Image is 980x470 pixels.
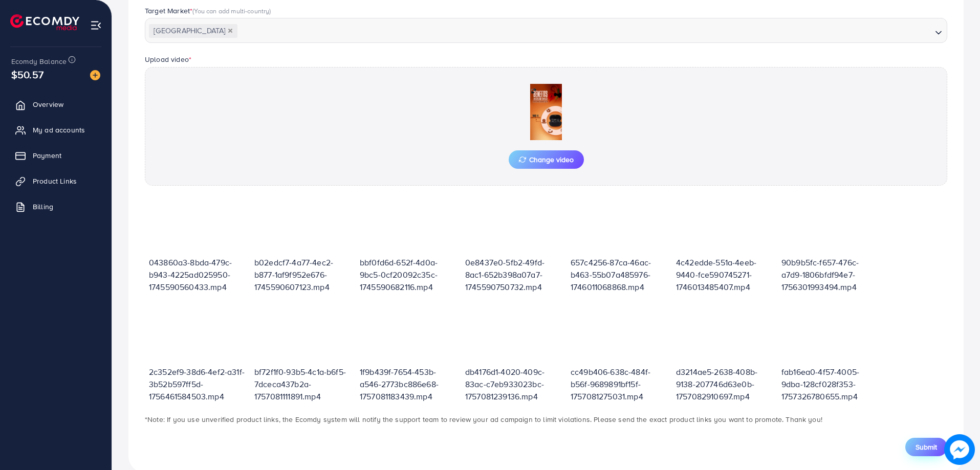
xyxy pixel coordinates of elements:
span: (You can add multi-country) [192,6,271,15]
p: fab16ea0-4f57-4005-9dba-128cf028f353-1757326780655.mp4 [781,366,879,402]
span: My ad accounts [33,125,85,135]
button: Change video [509,150,584,169]
p: cc49b406-638c-484f-b56f-9689891bf15f-1757081275031.mp4 [571,366,668,402]
a: Payment [8,145,104,166]
img: Preview Image [495,84,597,140]
img: image [945,435,974,464]
p: bbf0fd6d-652f-4d0a-9bc5-0cf20092c35c-1745590682116.mp4 [360,256,457,293]
p: 1f9b439f-7654-453b-a546-2773bc886e68-1757081183439.mp4 [360,366,457,402]
span: Product Links [33,176,77,186]
input: Search for option [238,24,931,39]
a: Overview [8,94,104,115]
p: 90b9b5fc-f657-476c-a7d9-1806bfdf94e7-1756301993494.mp4 [781,256,879,293]
p: 657c4256-87ca-46ac-b463-55b07a485976-1746011068868.mp4 [571,256,668,293]
div: Search for option [145,18,947,42]
span: Billing [33,202,53,212]
a: Billing [8,196,104,217]
p: b02edcf7-4a77-4ec2-b877-1af9f952e676-1745590607123.mp4 [254,256,352,293]
p: *Note: If you use unverified product links, the Ecomdy system will notify the support team to rev... [145,413,947,426]
p: d3214ae5-2638-408b-9138-207746d63e0b-1757082910697.mp4 [676,366,773,402]
img: image [90,70,100,80]
img: menu [90,19,102,31]
button: Deselect Pakistan [228,28,233,33]
span: $50.57 [11,67,43,82]
a: Product Links [8,171,104,191]
label: Upload video [145,54,191,64]
p: 0e8437e0-5fb2-49fd-8ac1-652b398a07a7-1745590750732.mp4 [465,256,562,293]
label: Target Market [145,6,271,16]
p: bf72f1f0-93b5-4c1a-b6f5-7dceca437b2a-1757081111891.mp4 [254,366,352,402]
span: Ecomdy Balance [11,56,67,66]
p: 043860a3-8bda-479c-b943-4225ad025950-1745590560433.mp4 [149,256,246,293]
span: Change video [519,156,574,163]
span: Overview [33,99,63,109]
img: logo [10,14,79,30]
p: 4c42edde-551a-4eeb-9440-fce590745271-1746013485407.mp4 [676,256,773,293]
span: Payment [33,150,61,161]
span: Submit [916,442,937,452]
p: db4176d1-4020-409c-83ac-c7eb933023bc-1757081239136.mp4 [465,366,562,402]
span: [GEOGRAPHIC_DATA] [149,24,237,38]
p: 2c352ef9-38d6-4ef2-a31f-3b52b597ff5d-1756461584503.mp4 [149,366,246,402]
a: My ad accounts [8,120,104,140]
button: Submit [905,438,947,456]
